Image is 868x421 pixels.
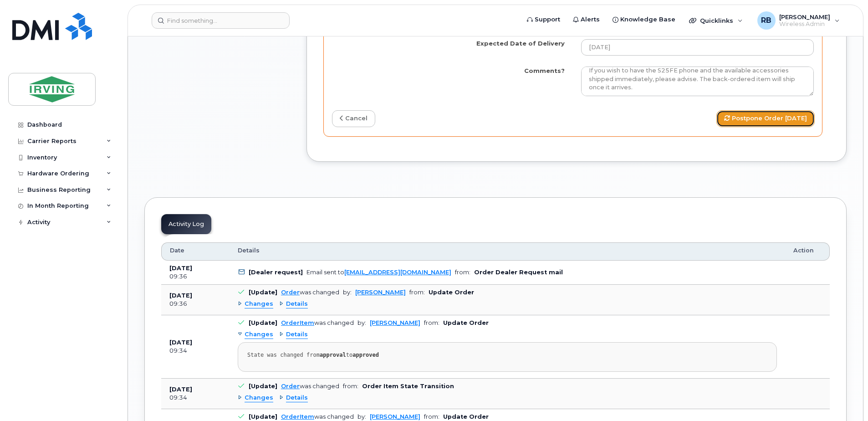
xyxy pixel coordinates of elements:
[238,246,260,255] span: Details
[286,300,308,308] span: Details
[620,15,675,24] span: Knowledge Base
[443,319,489,326] b: Update Order
[249,319,277,326] b: [Update]
[169,265,192,272] b: [DATE]
[424,413,439,420] span: from:
[779,21,830,28] span: Wireless Admin
[606,10,682,29] a: Knowledge Base
[281,319,354,326] div: was changed
[370,319,420,326] a: [PERSON_NAME]
[245,300,273,308] span: Changes
[245,394,273,402] span: Changes
[355,289,406,296] a: [PERSON_NAME]
[524,67,565,75] label: Comments?
[424,319,439,326] span: from:
[281,289,339,296] div: was changed
[249,289,277,296] b: [Update]
[169,347,221,355] div: 09:34
[581,15,600,24] span: Alerts
[286,394,308,402] span: Details
[751,11,846,30] div: Roberts, Brad
[683,11,749,30] div: Quicklinks
[357,413,366,420] span: by:
[249,383,277,390] b: [Update]
[281,383,339,390] div: was changed
[344,269,451,276] a: [EMAIL_ADDRESS][DOMAIN_NAME]
[343,383,358,390] span: from:
[429,289,474,296] b: Update Order
[362,383,454,390] b: Order Item State Transition
[352,352,379,358] strong: approved
[521,10,567,29] a: Support
[370,413,420,420] a: [PERSON_NAME]
[170,246,184,255] span: Date
[700,17,733,24] span: Quicklinks
[409,289,425,296] span: from:
[779,13,830,21] span: [PERSON_NAME]
[281,319,314,326] a: OrderItem
[443,413,489,420] b: Update Order
[332,110,375,127] a: cancel
[455,269,470,276] span: from:
[247,352,767,359] div: State was changed from to
[249,413,277,420] b: [Update]
[169,292,192,299] b: [DATE]
[785,242,830,261] th: Action
[281,413,354,420] div: was changed
[286,330,308,339] span: Details
[245,330,273,339] span: Changes
[152,12,290,29] input: Find something...
[169,386,192,393] b: [DATE]
[535,15,560,24] span: Support
[320,352,346,358] strong: approval
[306,269,451,276] div: Email sent to
[169,300,221,308] div: 09:36
[281,413,314,420] a: OrderItem
[343,289,352,296] span: by:
[169,339,192,346] b: [DATE]
[357,319,366,326] span: by:
[716,110,815,127] button: Postpone Order [DATE]
[169,394,221,402] div: 09:34
[474,269,563,276] b: Order Dealer Request mail
[281,289,300,296] a: Order
[761,15,771,26] span: RB
[476,39,565,48] label: Expected Date of Delivery
[169,272,221,281] div: 09:36
[249,269,303,276] b: [Dealer request]
[567,10,606,29] a: Alerts
[281,383,300,390] a: Order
